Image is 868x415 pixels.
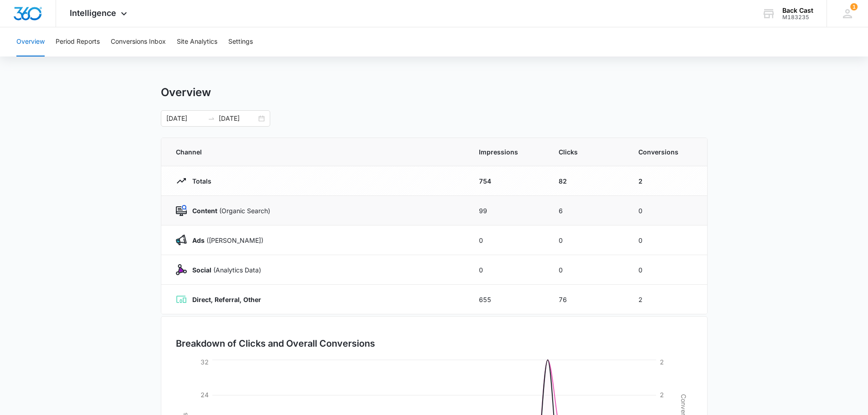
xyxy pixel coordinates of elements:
td: 0 [548,225,627,255]
span: Channel [176,147,457,157]
h3: Breakdown of Clicks and Overall Conversions [176,337,375,350]
td: 2 [627,166,707,196]
span: 1 [850,3,858,10]
div: account id [782,14,813,20]
img: Content [176,205,187,216]
tspan: 2 [660,391,664,399]
span: Conversions [638,147,693,157]
strong: Content [192,207,217,215]
img: Ads [176,235,187,246]
td: 76 [548,285,627,314]
td: 6 [548,196,627,225]
td: 0 [468,255,548,285]
td: 655 [468,285,548,314]
tspan: 24 [200,391,209,399]
td: 0 [548,255,627,285]
td: 2 [627,285,707,314]
span: swap-right [208,115,215,122]
button: Site Analytics [177,27,217,56]
input: End date [219,113,257,123]
span: Clicks [559,147,616,157]
button: Settings [228,27,253,56]
p: Totals [187,176,211,186]
td: 0 [468,225,548,255]
button: Conversions Inbox [111,27,166,56]
span: Impressions [479,147,537,157]
button: Period Reports [56,27,100,56]
img: Social [176,264,187,275]
span: Intelligence [70,8,116,18]
td: 0 [627,225,707,255]
p: ([PERSON_NAME]) [187,236,263,245]
h1: Overview [161,86,211,99]
button: Overview [16,27,45,56]
p: (Analytics Data) [187,265,261,275]
strong: Direct, Referral, Other [192,296,261,303]
td: 82 [548,166,627,196]
input: Start date [166,113,204,123]
td: 99 [468,196,548,225]
p: (Organic Search) [187,206,270,215]
td: 754 [468,166,548,196]
div: account name [782,7,813,14]
div: notifications count [850,3,858,10]
tspan: 32 [200,358,209,366]
strong: Ads [192,236,205,244]
td: 0 [627,255,707,285]
span: to [208,115,215,122]
td: 0 [627,196,707,225]
strong: Social [192,266,211,274]
tspan: 2 [660,358,664,366]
